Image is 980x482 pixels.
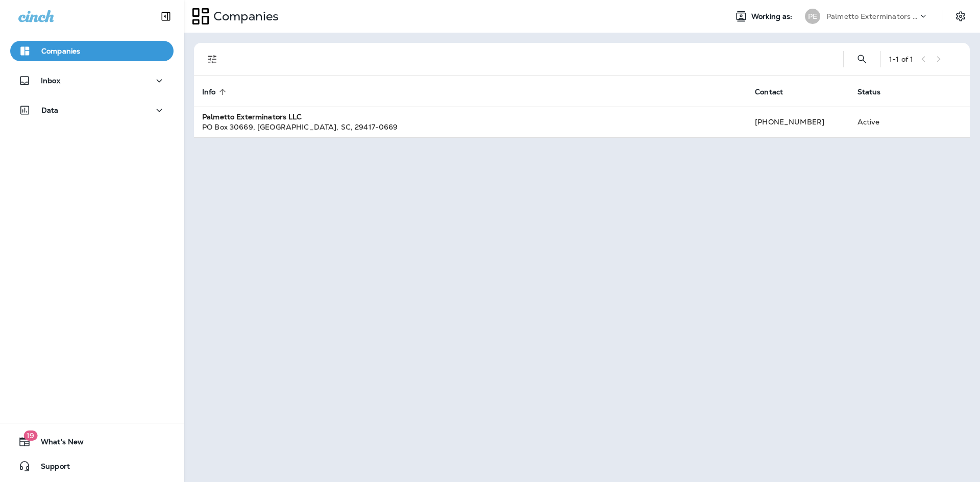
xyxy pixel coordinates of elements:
p: Companies [41,47,80,55]
button: Settings [951,7,970,26]
button: Inbox [10,70,174,91]
td: Active [849,107,915,137]
button: Collapse Sidebar [152,6,180,27]
p: Companies [209,9,279,24]
span: Status [857,88,881,96]
span: Status [857,87,894,96]
button: Support [10,456,174,476]
span: Working as: [751,12,795,21]
button: Filters [202,49,223,69]
button: 19What's New [10,432,174,452]
div: 1 - 1 of 1 [889,55,913,63]
button: Search Companies [852,49,872,69]
strong: Palmetto Exterminators LLC [202,112,302,121]
span: What's New [31,438,84,450]
span: Support [31,462,70,474]
p: Data [41,106,59,114]
span: 19 [23,430,37,441]
span: [PHONE_NUMBER] [755,117,824,126]
span: Info [202,88,216,96]
span: Contact [755,88,783,96]
span: Info [202,87,229,96]
p: Palmetto Exterminators LLC [826,12,918,20]
div: PO Box 30669 , [GEOGRAPHIC_DATA] , SC , 29417-0669 [202,122,739,132]
button: Data [10,100,174,120]
span: Contact [755,87,796,96]
button: Companies [10,41,174,61]
div: PE [805,9,820,24]
p: Inbox [41,77,60,85]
